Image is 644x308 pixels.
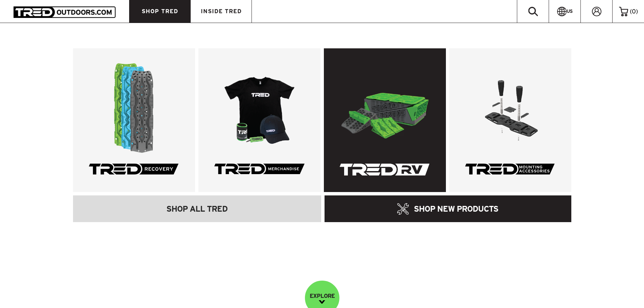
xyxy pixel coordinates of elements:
span: SHOP TRED [142,8,178,14]
img: cart-icon [619,7,628,16]
a: SHOP NEW PRODUCTS [325,195,571,222]
span: 0 [632,8,636,15]
img: down-image [319,300,325,304]
span: ( ) [630,8,638,15]
span: INSIDE TRED [201,8,242,14]
a: SHOP ALL TRED [73,195,321,222]
img: TRED Outdoors America [14,6,116,18]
